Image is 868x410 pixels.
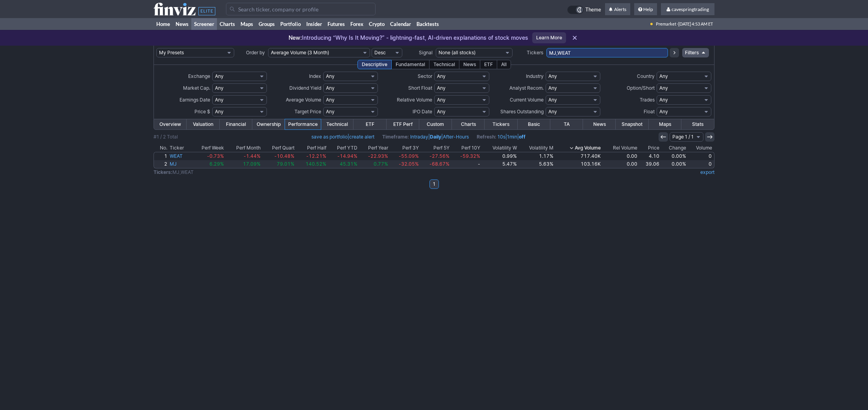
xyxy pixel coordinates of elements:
a: Help [634,3,657,16]
a: Overview [154,119,187,129]
span: Trades [640,97,655,103]
b: Tickers: [154,169,172,175]
a: 717.40K [555,152,602,160]
span: Current Volume [510,97,544,103]
a: 45.31% [328,160,359,168]
th: No. [154,144,168,152]
th: Volume [687,144,714,152]
a: 79.01% [262,160,296,168]
span: Earnings Date [180,97,210,103]
span: -27.56% [429,153,450,159]
a: -12.21% [296,152,328,160]
div: #1 / 2 Total [154,133,178,141]
span: 79.01% [277,161,294,167]
a: 5.63% [518,160,555,168]
span: -0.73% [207,153,224,159]
td: MJ,WEAT [154,168,568,176]
a: Futures [325,18,348,30]
a: TA [550,119,583,129]
a: create alert [349,134,374,140]
span: 0.77% [374,161,388,167]
a: -10.48% [262,152,296,160]
a: 4.10 [639,152,661,160]
a: 103.16K [555,160,602,168]
div: Technical [429,60,459,69]
input: Search [226,3,376,15]
a: 1 [429,179,439,189]
a: Insider [304,18,325,30]
span: Index [309,73,321,79]
a: Charts [452,119,485,129]
th: Perf Year [359,144,389,152]
a: Forex [348,18,366,30]
th: Avg Volume [555,144,602,152]
span: Industry [526,73,544,79]
a: ETF Perf [387,119,419,129]
span: | | [382,133,469,141]
span: New: [289,34,302,41]
th: Perf 3Y [389,144,420,152]
span: -14.94% [337,153,357,159]
a: Intraday [410,134,428,140]
th: Price [639,144,661,152]
a: 2 [154,160,168,168]
div: All [497,60,511,69]
a: 0.00 [602,152,639,160]
a: Technical [321,119,353,129]
a: 0.00% [661,152,687,160]
span: Option/Short [627,85,655,91]
th: Volatility W [481,144,518,152]
a: cavespringtrading [661,3,714,16]
div: Fundamental [391,60,429,69]
a: -32.05% [389,160,420,168]
a: Financial [220,119,252,129]
span: -22.93% [368,153,388,159]
span: Premarket · [656,18,678,30]
th: Perf Month [225,144,262,152]
span: Market Cap. [183,85,210,91]
a: 1 [154,152,168,160]
span: Float [644,109,655,115]
th: Ticker [168,144,191,152]
span: -68.67% [429,161,450,167]
b: 1 [433,179,435,189]
a: Alerts [605,3,630,16]
span: Average Volume [286,97,321,103]
a: 5.47% [481,160,518,168]
a: Snapshot [616,119,648,129]
span: | [311,133,374,141]
th: Perf Week [191,144,225,152]
a: Maps [649,119,681,129]
a: Valuation [187,119,219,129]
a: Backtests [414,18,442,30]
a: WEAT [168,152,191,160]
span: -55.09% [399,153,419,159]
a: After-Hours [443,134,469,140]
a: 0.00% [661,160,687,168]
a: Tickers [485,119,517,129]
a: Learn More [532,32,566,43]
a: 0.99% [481,152,518,160]
a: save as portfolio [311,134,348,140]
a: Filters [682,48,709,57]
a: MJ [168,160,191,168]
span: Signal [419,50,433,55]
th: Perf 5Y [420,144,451,152]
span: [DATE] 4:53 AM ET [678,18,713,30]
a: Portfolio [278,18,304,30]
a: Charts [217,18,238,30]
span: 6.29% [209,161,224,167]
th: Rel Volume [602,144,639,152]
a: Screener [191,18,217,30]
b: Timeframe: [382,134,409,140]
th: Perf Quart [262,144,296,152]
span: -32.05% [399,161,419,167]
a: 0 [687,152,714,160]
span: Short Float [408,85,432,91]
th: Volatility M [518,144,555,152]
a: 140.52% [296,160,328,168]
span: Analyst Recom. [509,85,544,91]
a: Theme [567,6,601,14]
span: 45.31% [340,161,357,167]
th: Perf 10Y [451,144,481,152]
